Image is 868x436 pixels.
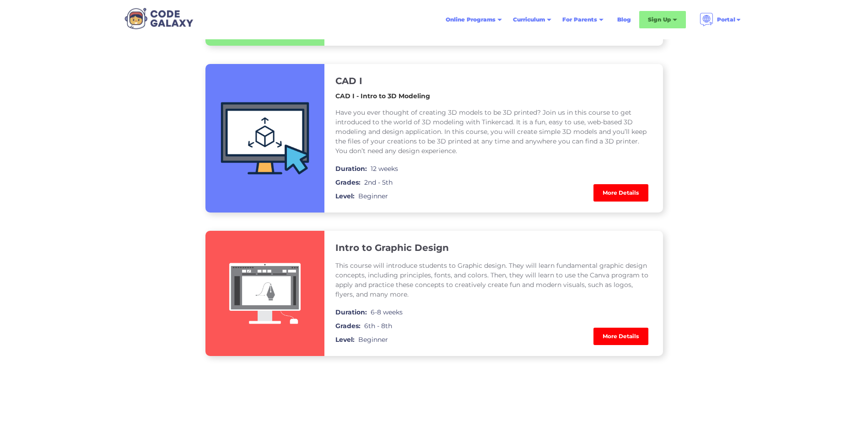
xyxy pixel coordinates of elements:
p: Have you ever thought of creating 3D models to be 3D printed? Join us in this course to get intro... [335,108,652,156]
div: Sign Up [648,15,671,24]
div: Sign Up [639,11,686,28]
div: Curriculum [507,11,557,28]
h4: 6-8 weeks [371,307,403,318]
h4: Grades: [335,177,361,188]
h3: CAD I [335,75,362,87]
h4: Level: [335,334,355,345]
a: More Details [593,184,648,202]
strong: CAD I - Intro to 3D Modeling [335,92,430,100]
div: Curriculum [513,15,545,24]
a: More Details [593,328,648,345]
h4: Duration: [335,163,367,174]
h3: Intro to Graphic Design [335,242,449,254]
h4: Beginner [358,191,388,202]
div: For Parents [562,15,597,24]
h4: Beginner [358,334,388,345]
h4: 12 weeks [371,163,398,174]
div: Online Programs [446,15,496,24]
h4: 6th - 8th [364,320,392,331]
div: Portal [694,9,747,30]
p: This course will introduce students to Graphic design. They will learn fundamental graphic design... [335,261,652,299]
div: Online Programs [440,11,507,28]
h4: Level: [335,191,355,202]
h4: 2nd - 5th [364,177,393,188]
div: Portal [717,15,735,24]
div: For Parents [557,11,609,28]
h4: Duration: [335,307,367,318]
h4: Grades: [335,320,361,331]
a: Blog [612,11,636,28]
